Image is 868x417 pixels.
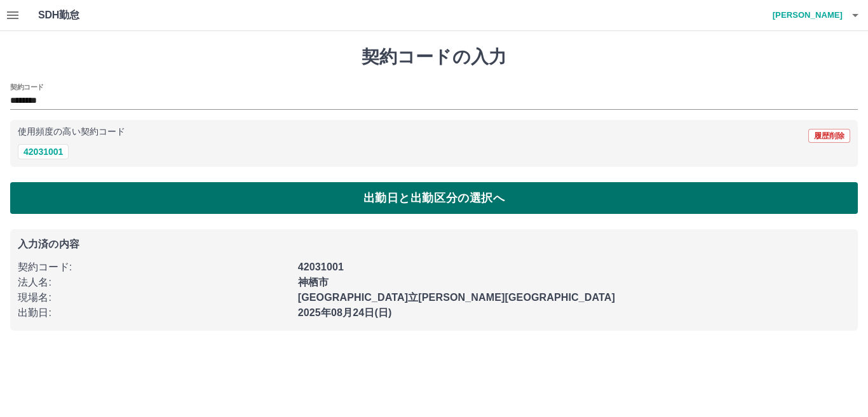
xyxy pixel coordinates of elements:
b: 神栖市 [298,277,329,288]
p: 使用頻度の高い契約コード [18,128,125,136]
h1: 契約コードの入力 [10,46,858,68]
b: [GEOGRAPHIC_DATA]立[PERSON_NAME][GEOGRAPHIC_DATA] [298,292,615,303]
b: 2025年08月24日(日) [298,307,392,318]
p: 契約コード : [18,260,290,275]
p: 法人名 : [18,275,290,290]
b: 42031001 [298,261,344,272]
p: 出勤日 : [18,305,290,321]
p: 現場名 : [18,290,290,305]
button: 履歴削除 [808,129,850,143]
button: 42031001 [18,144,69,159]
p: 入力済の内容 [18,239,850,249]
h2: 契約コード [10,82,44,92]
button: 出勤日と出勤区分の選択へ [10,182,858,214]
